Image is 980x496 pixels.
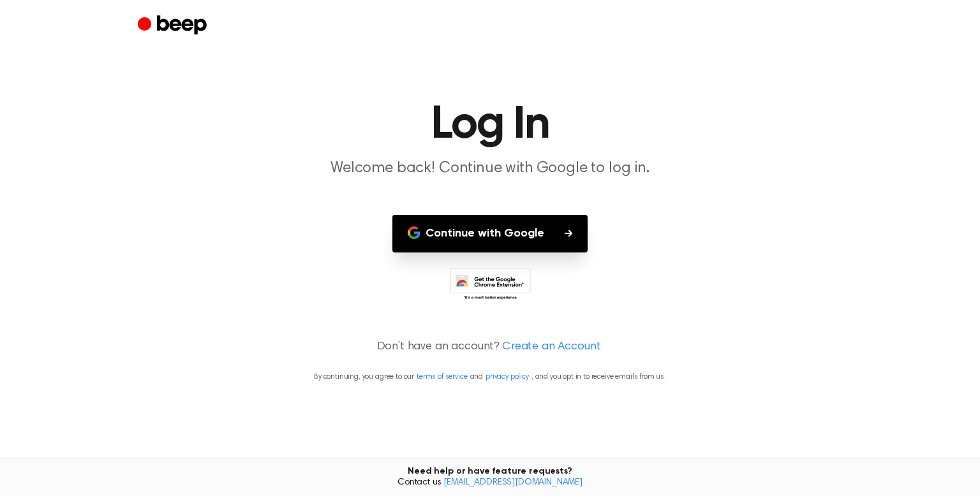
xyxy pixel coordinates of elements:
h1: Log In [163,102,817,148]
p: Don’t have an account? [15,339,965,356]
p: Welcome back! Continue with Google to log in. [245,158,735,179]
a: [EMAIL_ADDRESS][DOMAIN_NAME] [443,478,583,487]
span: Contact us [8,478,972,489]
a: terms of service [417,373,467,381]
a: privacy policy [486,373,529,381]
a: Beep [138,13,210,38]
a: Create an Account [502,339,600,356]
p: By continuing, you agree to our and , and you opt in to receive emails from us. [15,371,965,383]
button: Continue with Google [392,215,588,252]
